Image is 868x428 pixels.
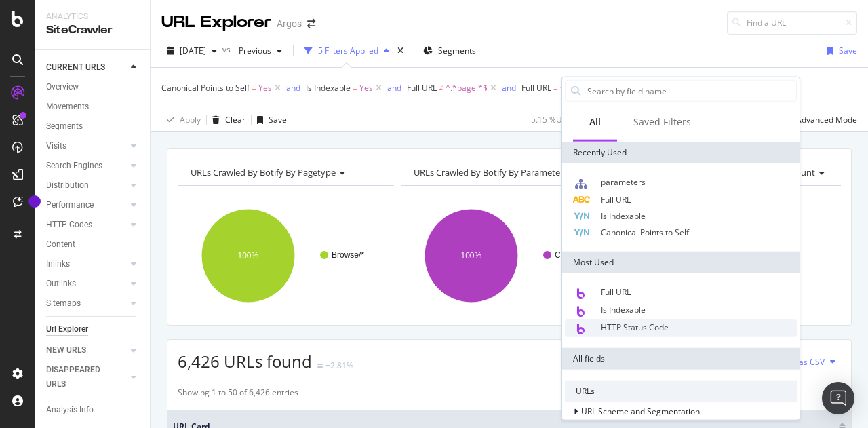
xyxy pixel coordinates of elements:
span: Yes [258,79,272,98]
div: Save [839,45,857,56]
span: Is Indexable [601,304,646,315]
div: DISAPPEARED URLS [46,363,115,391]
a: Outlinks [46,277,127,291]
div: Switch to Advanced Mode [760,114,857,125]
span: Full URL [407,82,437,94]
a: Distribution [46,178,127,193]
span: Is Indexable [601,210,646,222]
span: = [553,82,558,94]
span: Canonical Points to Self [601,227,689,238]
div: times [395,44,406,58]
a: Search Engines [46,159,127,173]
button: 5 Filters Applied [299,40,395,62]
a: Inlinks [46,257,127,271]
input: Find a URL [727,11,857,35]
span: URLs Crawled By Botify By parameter_count [637,166,815,178]
div: Recently Used [562,142,800,163]
div: and [502,82,516,94]
div: All fields [562,348,800,370]
div: SiteCrawler [46,22,139,38]
span: Full URL [521,82,551,94]
div: 5.15 % URLs ( 6K on 125K ) [531,114,625,125]
a: Overview [46,80,140,94]
img: Equal [317,364,323,368]
a: DISAPPEARED URLS [46,363,127,391]
div: Url Explorer [46,322,88,336]
a: NEW URLS [46,343,127,357]
a: Content [46,237,140,252]
span: ^.*page.*$ [446,79,488,98]
span: URLs Crawled By Botify By pagetype [191,166,336,178]
div: Saved Filters [633,115,691,129]
div: HTTP Codes [46,218,92,232]
div: Tooltip anchor [28,195,41,208]
span: URL Scheme and Segmentation [581,406,700,417]
span: Canonical Points to Self [161,82,250,94]
div: Performance [46,198,94,212]
div: Segments [46,119,83,134]
button: Save [822,40,857,62]
text: 100% [461,251,482,260]
div: URL Explorer [161,11,271,34]
text: Browse/* [332,250,364,260]
div: Showing 1 to 50 of 6,426 entries [178,387,298,403]
span: = [252,82,256,94]
div: Outlinks [46,277,76,291]
div: Sitemaps [46,296,81,311]
span: Yes [359,79,373,98]
div: Analysis Info [46,403,94,417]
div: 5 Filters Applied [318,45,378,56]
div: arrow-right-arrow-left [307,19,315,28]
div: Distribution [46,178,89,193]
a: Url Explorer [46,322,140,336]
svg: A chart. [401,197,614,315]
div: Analytics [46,11,139,22]
div: Most Used [562,252,800,273]
a: Movements [46,100,140,114]
div: and [387,82,401,94]
span: 2025 Oct. 1st [180,45,206,56]
button: Switch to Advanced Mode [755,109,857,131]
input: Search by field name [586,81,796,101]
span: URLs Crawled By Botify By parameters [414,166,568,178]
span: parameters [601,176,646,188]
div: CURRENT URLS [46,60,105,75]
span: ^.*/browse/.*$ [560,79,616,98]
div: Content [46,237,75,252]
button: [DATE] [161,40,222,62]
button: and [387,81,401,94]
span: = [353,82,357,94]
button: Previous [233,40,288,62]
div: Save [269,114,287,125]
a: Segments [46,119,140,134]
a: Analysis Info [46,403,140,417]
div: All [589,115,601,129]
span: Segments [438,45,476,56]
span: ≠ [439,82,443,94]
span: Full URL [601,286,631,298]
button: Apply [161,109,201,131]
div: Movements [46,100,89,114]
span: HTTP Status Code [601,322,669,333]
button: and [286,81,300,94]
button: and [502,81,516,94]
text: 100% [238,251,259,260]
span: vs [222,43,233,55]
svg: A chart. [178,197,391,315]
span: Full URL [601,194,631,206]
button: Clear [207,109,245,131]
a: Performance [46,198,127,212]
div: Open Intercom Messenger [822,382,854,414]
div: Argos [277,17,302,31]
div: NEW URLS [46,343,86,357]
h4: URLs Crawled By Botify By pagetype [188,161,382,183]
a: HTTP Codes [46,218,127,232]
span: Previous [233,45,271,56]
span: Is Indexable [306,82,351,94]
a: Visits [46,139,127,153]
h4: URLs Crawled By Botify By parameters [411,161,605,183]
div: +2.81% [325,359,353,371]
a: CURRENT URLS [46,60,127,75]
span: 6,426 URLs found [178,350,312,372]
